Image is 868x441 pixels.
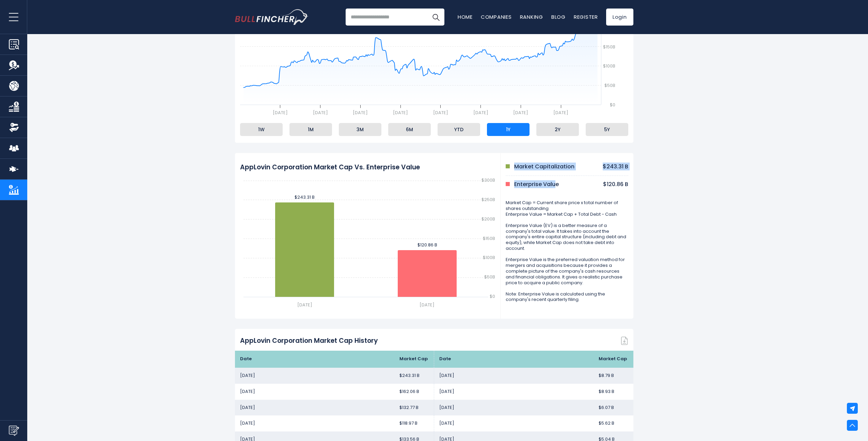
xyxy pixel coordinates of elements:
text: [DATE] [433,109,448,116]
td: $243.31 B [394,368,434,384]
p: Enterprise Value (EV) is a better measure of a company's total value. It takes into account the c... [506,223,628,252]
td: $132.77 B [394,400,434,416]
text: $150B [603,44,615,50]
p: Note: Enterprise Value is calculated using the company's recent quarterly filing. [506,291,628,303]
p: Market Capitalization [514,163,574,170]
td: [DATE] [434,384,594,400]
img: Ownership [9,122,19,133]
a: Blog [551,13,566,20]
td: [DATE] [434,368,594,384]
a: Home [458,13,473,20]
text: $50B [604,82,615,89]
text: [DATE] [272,109,287,116]
text: [DATE] [513,109,528,116]
text: [DATE] [553,109,568,116]
th: Date [434,351,594,368]
th: Market Cap [394,351,434,368]
li: 5Y [586,123,628,136]
text: [DATE] [297,302,312,308]
th: Date [235,351,394,368]
p: $243.31 B [603,163,628,170]
td: [DATE] [434,415,594,431]
text: $300B [482,177,495,183]
text: $0 [610,102,615,108]
text: [DATE] [313,109,328,116]
a: Go to homepage [235,9,308,25]
td: $8.79 B [594,368,633,384]
text: $100B [603,63,615,69]
li: 6M [388,123,431,136]
a: Login [606,9,633,26]
text: $50B [484,274,495,280]
a: Companies [481,13,512,20]
text: $250B [482,196,495,203]
li: 2Y [536,123,579,136]
h2: AppLovin Corporation Market Cap History [235,337,383,345]
p: Enterprise Value is the preferred valuation method for mergers and acquisitions because it provid... [506,257,628,286]
text: [DATE] [420,302,435,308]
p: Market Cap = Current share price x total number of shares outstanding Enterprise Value = Market C... [506,200,628,217]
td: [DATE] [235,384,394,400]
p: $120.86 B [603,181,628,188]
text: $120.86 B [417,242,437,248]
li: 1M [289,123,332,136]
text: $0 [490,293,495,300]
td: [DATE] [235,400,394,416]
li: 1Y [487,123,530,136]
text: $200B [482,216,495,222]
td: [DATE] [434,400,594,416]
td: $8.93 B [594,384,633,400]
li: 3M [339,123,381,136]
img: Bullfincher logo [235,9,309,25]
td: $5.62 B [594,415,633,431]
th: Market Cap [594,351,633,368]
text: [DATE] [353,109,368,116]
text: $150B [483,235,495,242]
text: [DATE] [393,109,408,116]
a: Ranking [520,13,543,20]
td: $162.06 B [394,384,434,400]
p: Enterprise Value [514,181,559,188]
a: Register [574,13,598,20]
li: 1W [240,123,283,136]
td: $6.07 B [594,400,633,416]
td: $118.97 B [394,415,434,431]
text: $100B [483,254,495,261]
li: YTD [438,123,480,136]
h2: AppLovin Corporation Market Cap Vs. Enterprise Value [240,163,420,172]
text: $243.31 B [295,194,315,200]
td: [DATE] [235,368,394,384]
button: Search [427,9,444,26]
text: [DATE] [473,109,488,116]
td: [DATE] [235,415,394,431]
